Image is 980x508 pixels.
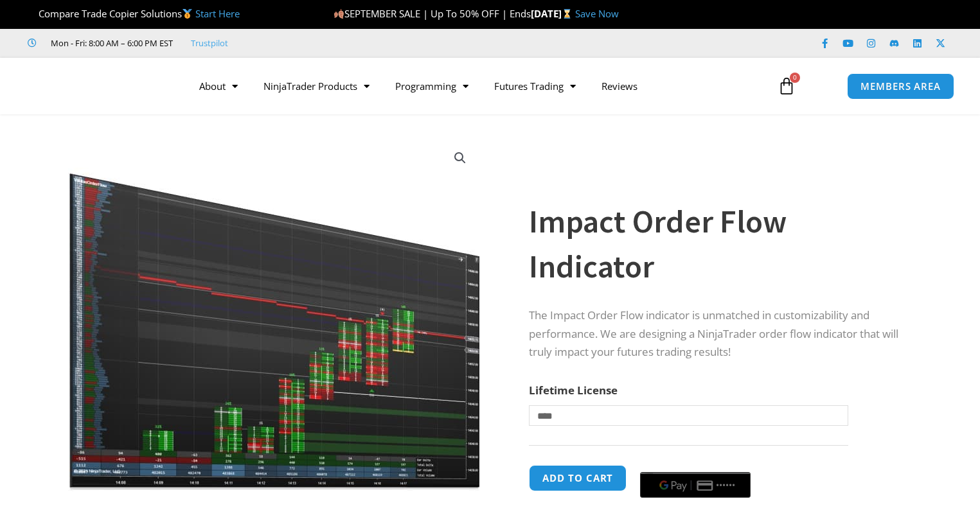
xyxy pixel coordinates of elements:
[717,481,736,490] text: ••••••
[28,63,166,109] img: LogoAI | Affordable Indicators – NinjaTrader
[529,306,904,362] p: The Impact Order Flow indicator is unmatched in customizability and performance. We are designing...
[860,82,941,91] span: MEMBERS AREA
[529,383,618,398] label: Lifetime License
[575,7,619,20] a: Save Now
[186,71,251,101] a: About
[531,7,575,20] strong: [DATE]
[251,71,382,101] a: NinjaTrader Products
[637,463,753,464] iframe: Secure payment input frame
[68,137,481,492] img: OrderFlow 2
[334,9,344,19] img: 🍂
[640,472,751,498] button: Buy with GPay
[48,35,173,51] span: Mon - Fri: 8:00 AM – 6:00 PM EST
[382,71,481,101] a: Programming
[758,67,815,105] a: 0
[562,9,572,19] img: ⌛
[191,35,228,51] a: Trustpilot
[529,199,904,289] h1: Impact Order Flow Indicator
[28,7,240,20] span: Compare Trade Copier Solutions
[183,9,192,19] img: 🥇
[195,7,240,20] a: Start Here
[529,465,627,491] button: Add to cart
[790,73,800,83] span: 0
[186,71,765,101] nav: Menu
[529,432,549,441] a: Clear options
[589,71,650,101] a: Reviews
[481,71,589,101] a: Futures Trading
[847,73,954,100] a: MEMBERS AREA
[28,9,38,19] img: 🏆
[449,146,472,170] a: View full-screen image gallery
[334,7,531,20] span: SEPTEMBER SALE | Up To 50% OFF | Ends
